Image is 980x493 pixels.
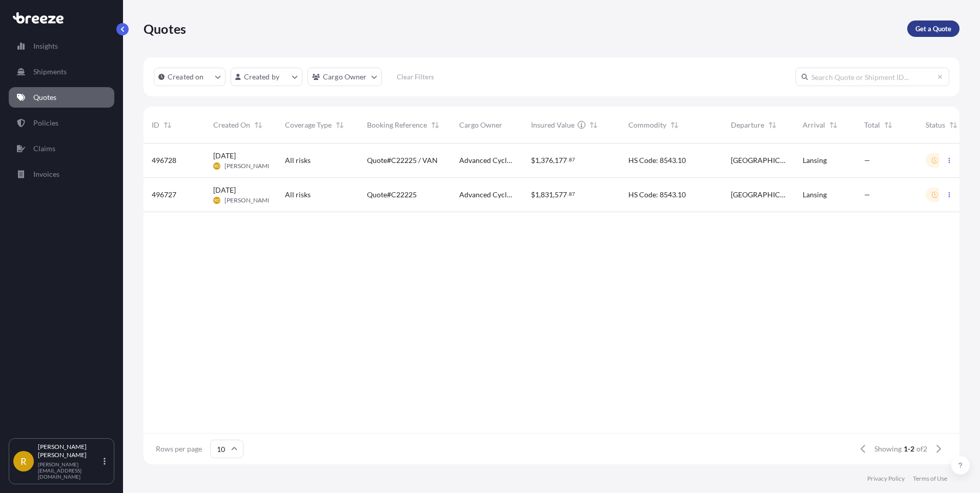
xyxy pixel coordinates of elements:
span: Lansing [803,190,827,200]
span: RD [214,161,220,171]
span: [PERSON_NAME] [224,162,273,170]
span: Cargo Owner [459,120,502,130]
span: — [864,190,870,200]
p: Created by [244,72,280,82]
button: Sort [429,119,441,131]
span: Created On [213,120,250,130]
span: Departure [731,120,764,130]
span: HS Code: 8543.10 [628,190,686,200]
a: Shipments [9,61,114,82]
p: [PERSON_NAME][EMAIL_ADDRESS][DOMAIN_NAME] [38,461,101,480]
span: $ [531,157,535,164]
span: , [553,157,555,164]
p: Claims [33,143,55,154]
span: , [539,191,541,198]
a: Invoices [9,164,114,184]
button: Sort [766,119,779,131]
p: [PERSON_NAME] [PERSON_NAME] [38,443,101,459]
span: ID [152,120,159,130]
button: createdOn Filter options [154,68,226,86]
span: [DATE] [213,151,236,161]
p: Clear Filters [397,72,434,82]
span: 496727 [152,190,176,200]
span: — [864,155,870,166]
span: 831 [541,191,553,198]
span: 1-2 [904,444,914,454]
p: Quotes [33,92,56,102]
span: [GEOGRAPHIC_DATA] [731,190,786,200]
span: Showing [874,444,902,454]
span: , [539,157,541,164]
button: Sort [827,119,840,131]
p: Policies [33,118,58,128]
span: Quote#C22225 [367,190,417,200]
p: Cargo Owner [323,72,367,82]
span: Booking Reference [367,120,427,130]
span: 1 [535,191,539,198]
input: Search Quote or Shipment ID... [795,68,949,86]
span: HS Code: 8543.10 [628,155,686,166]
button: cargoOwner Filter options [308,68,382,86]
span: RD [214,195,220,206]
span: . [567,158,568,161]
span: [DATE] [213,185,236,195]
span: 87 [569,192,575,196]
p: Quotes [144,20,186,37]
span: All risks [285,155,311,166]
button: Sort [161,119,174,131]
a: Insights [9,36,114,56]
button: Sort [587,119,600,131]
p: Insights [33,41,58,51]
p: Shipments [33,67,67,77]
span: R [21,456,27,466]
span: Insured Value [531,120,575,130]
p: Get a Quote [915,24,951,34]
button: Sort [668,119,681,131]
a: Terms of Use [913,475,947,483]
span: [PERSON_NAME] [224,196,273,204]
a: Quotes [9,87,114,108]
button: Clear Filters [387,69,444,85]
span: [GEOGRAPHIC_DATA] [731,155,786,166]
a: Claims [9,138,114,159]
button: Sort [947,119,959,131]
span: Rows per page [156,444,202,454]
span: Total [864,120,880,130]
button: createdBy Filter options [231,68,302,86]
button: Sort [882,119,894,131]
span: 87 [569,158,575,161]
span: Advanced Cyclotron Systems Inc. [459,155,515,166]
a: Privacy Policy [867,475,905,483]
span: , [553,191,555,198]
span: Advanced Cyclotron Systems Inc. [459,190,515,200]
p: Created on [168,72,204,82]
span: Arrival [803,120,825,130]
span: Commodity [628,120,666,130]
span: 376 [541,157,553,164]
span: of 2 [916,444,927,454]
p: Invoices [33,169,59,179]
span: Quote#C22225 / VAN [367,155,438,166]
span: All risks [285,190,311,200]
span: . [567,192,568,196]
span: $ [531,191,535,198]
a: Policies [9,113,114,133]
span: Coverage Type [285,120,332,130]
span: 577 [555,191,567,198]
span: 1 [535,157,539,164]
span: 496728 [152,155,176,166]
span: Lansing [803,155,827,166]
span: Status [926,120,945,130]
span: 177 [555,157,567,164]
button: Sort [252,119,264,131]
a: Get a Quote [907,20,959,37]
button: Sort [334,119,346,131]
